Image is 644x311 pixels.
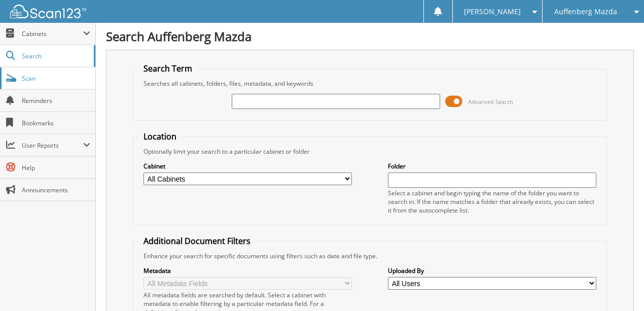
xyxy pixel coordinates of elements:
[138,63,197,74] legend: Search Term
[22,29,83,38] span: Cabinets
[388,162,596,170] label: Folder
[10,5,86,18] img: scan123-logo-white.svg
[464,9,521,15] span: [PERSON_NAME]
[106,28,634,45] h1: Search Auffenberg Mazda
[388,189,596,215] div: Select a cabinet and begin typing the name of the folder you want to search in. If the name match...
[593,262,644,311] iframe: Chat Widget
[388,266,596,275] label: Uploaded By
[22,74,90,83] span: Scan
[22,119,90,127] span: Bookmarks
[22,52,89,60] span: Search
[144,162,352,170] label: Cabinet
[468,98,513,106] span: Advanced Search
[22,163,90,172] span: Help
[554,9,617,15] span: Auffenberg Mazda
[144,266,352,275] label: Metadata
[138,147,601,156] div: Optionally limit your search to a particular cabinet or folder
[22,141,83,150] span: User Reports
[138,235,256,247] legend: Additional Document Filters
[138,252,601,260] div: Enhance your search for specific documents using filters such as date and file type.
[138,131,182,142] legend: Location
[22,96,90,105] span: Reminders
[138,79,601,88] div: Searches all cabinets, folders, files, metadata, and keywords
[22,186,90,194] span: Announcements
